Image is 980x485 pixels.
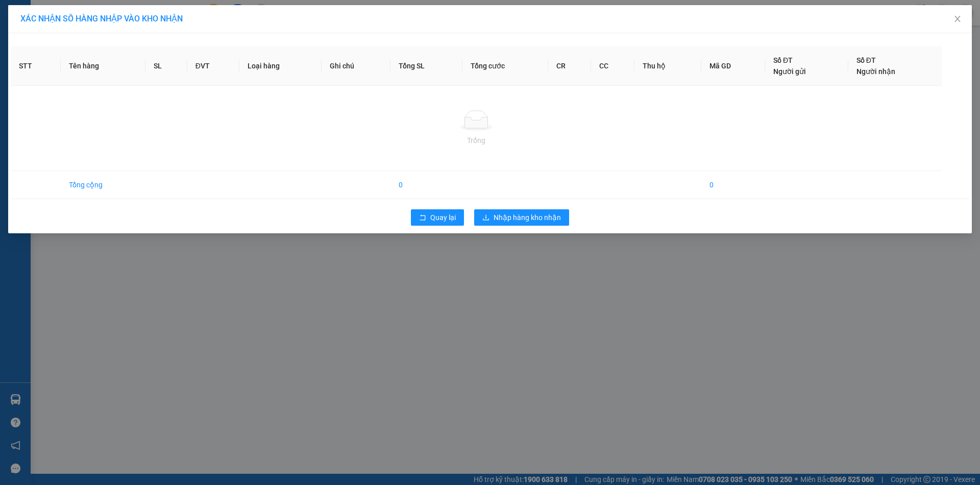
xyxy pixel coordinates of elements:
th: SL [145,46,187,86]
span: Người gửi [773,67,806,76]
span: Số ĐT [773,56,793,64]
span: Số ĐT [856,56,876,64]
th: Mã GD [701,46,765,86]
button: downloadNhập hàng kho nhận [474,209,569,226]
span: Quay lại [430,212,456,223]
span: 0968278298 [4,66,50,76]
span: close [953,15,962,23]
span: C89RG8UR [79,18,127,29]
th: Thu hộ [634,46,701,86]
strong: Nhà xe Mỹ Loan [4,4,51,33]
td: Tổng cộng [61,171,145,199]
span: Nhập hàng kho nhận [494,212,561,223]
th: Tổng cước [462,46,548,86]
th: CC [591,46,634,86]
button: rollbackQuay lại [411,209,464,226]
th: Tổng SL [390,46,462,86]
th: CR [548,46,592,86]
span: 33 Bác Ái, P Phước Hội, TX Lagi [4,36,48,65]
span: Người nhận [856,67,895,76]
span: XÁC NHẬN SỐ HÀNG NHẬP VÀO KHO NHẬN [20,14,183,23]
th: Tên hàng [61,46,145,86]
span: rollback [419,214,426,222]
td: 0 [390,171,462,199]
button: Close [943,5,972,34]
th: Loại hàng [239,46,322,86]
th: ĐVT [187,46,239,86]
th: Ghi chú [322,46,391,86]
span: download [482,214,489,222]
div: Trống [19,135,934,146]
td: 0 [701,171,765,199]
th: STT [11,46,61,86]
